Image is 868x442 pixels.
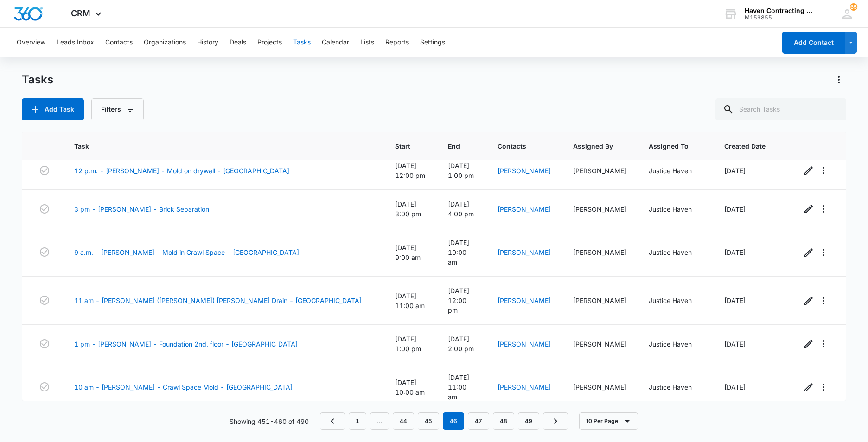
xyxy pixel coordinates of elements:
[498,297,551,304] a: [PERSON_NAME]
[349,412,366,430] a: Page 1
[22,73,53,87] h1: Tasks
[197,28,218,57] button: History
[395,335,421,353] span: [DATE] 1:00 pm
[395,141,412,151] span: Start
[448,200,474,218] span: [DATE] 4:00 pm
[518,412,539,430] a: Page 49
[573,204,626,214] div: [PERSON_NAME]
[448,141,462,151] span: End
[74,166,289,176] a: 12 p.m. - [PERSON_NAME] - Mold on drywall - [GEOGRAPHIC_DATA]
[493,412,514,430] a: Page 48
[573,339,626,349] div: [PERSON_NAME]
[649,296,702,305] div: Justice Haven
[74,247,299,257] a: 9 a.m. - [PERSON_NAME] - Mold in Crawl Space - [GEOGRAPHIC_DATA]
[579,412,638,430] button: 10 Per Page
[649,339,702,349] div: Justice Haven
[420,28,445,57] button: Settings
[393,412,414,430] a: Page 44
[74,296,362,305] a: 11 am - [PERSON_NAME] ([PERSON_NAME]) [PERSON_NAME] Drain - [GEOGRAPHIC_DATA]
[649,141,689,151] span: Assigned To
[74,141,359,151] span: Task
[573,296,626,305] div: [PERSON_NAME]
[322,28,349,57] button: Calendar
[573,382,626,392] div: [PERSON_NAME]
[448,287,469,314] span: [DATE] 12:00 pm
[831,72,846,87] button: Actions
[320,412,345,430] a: Previous Page
[649,247,702,257] div: Justice Haven
[395,244,421,261] span: [DATE] 9:00 am
[385,28,409,57] button: Reports
[498,248,551,256] a: [PERSON_NAME]
[724,205,746,213] span: [DATE]
[498,340,551,348] a: [PERSON_NAME]
[448,335,474,353] span: [DATE] 2:00 pm
[782,32,845,54] button: Add Contact
[443,412,464,430] em: 46
[105,28,133,57] button: Contacts
[395,200,421,218] span: [DATE] 3:00 pm
[745,7,812,14] div: account name
[74,204,209,214] a: 3 pm - [PERSON_NAME] - Brick Separation
[57,28,94,57] button: Leads Inbox
[91,98,144,120] button: Filters
[498,383,551,391] a: [PERSON_NAME]
[573,247,626,257] div: [PERSON_NAME]
[724,340,746,348] span: [DATE]
[850,3,857,11] span: 65
[395,162,425,179] span: [DATE] 12:00 pm
[17,28,45,57] button: Overview
[724,141,766,151] span: Created Date
[448,373,469,401] span: [DATE] 11:00 am
[573,141,613,151] span: Assigned By
[293,28,311,57] button: Tasks
[649,166,702,176] div: Justice Haven
[22,98,84,120] button: Add Task
[448,239,469,266] span: [DATE] 10:00 am
[573,166,626,176] div: [PERSON_NAME]
[724,383,746,391] span: [DATE]
[724,167,746,175] span: [DATE]
[649,382,702,392] div: Justice Haven
[230,28,246,57] button: Deals
[468,412,489,430] a: Page 47
[418,412,439,430] a: Page 45
[715,98,846,120] input: Search Tasks
[724,297,746,304] span: [DATE]
[498,205,551,213] a: [PERSON_NAME]
[257,28,282,57] button: Projects
[360,28,374,57] button: Lists
[724,248,746,256] span: [DATE]
[543,412,568,430] a: Next Page
[745,14,812,21] div: account id
[71,8,90,18] span: CRM
[395,379,425,396] span: [DATE] 10:00 am
[448,162,474,179] span: [DATE] 1:00 pm
[649,204,702,214] div: Justice Haven
[498,141,537,151] span: Contacts
[395,292,425,309] span: [DATE] 11:00 am
[320,412,568,430] nav: Pagination
[850,3,857,11] div: notifications count
[498,167,551,175] a: [PERSON_NAME]
[144,28,186,57] button: Organizations
[74,339,298,349] a: 1 pm - [PERSON_NAME] - Foundation 2nd. floor - [GEOGRAPHIC_DATA]
[74,382,293,392] a: 10 am - [PERSON_NAME] - Crawl Space Mold - [GEOGRAPHIC_DATA]
[230,417,309,426] p: Showing 451-460 of 490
